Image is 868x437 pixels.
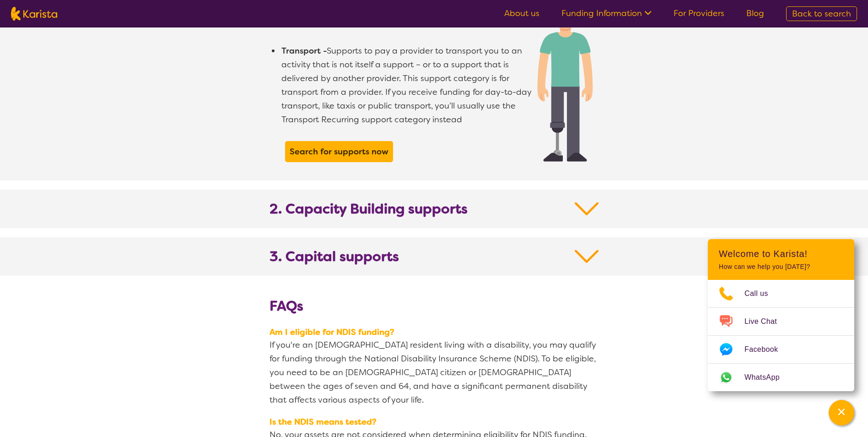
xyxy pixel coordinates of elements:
span: Live Chat [744,315,788,328]
b: FAQs [270,297,303,315]
span: Is the NDIS means tested? [270,416,599,428]
span: Call us [744,287,779,300]
b: 2. Capacity Building supports [270,201,468,217]
b: Transport - [281,45,327,56]
img: Karista logo [11,7,57,21]
span: WhatsApp [744,371,791,384]
span: Facebook [744,343,789,356]
a: For Providers [674,8,724,19]
p: How can we help you [DATE]? [719,263,843,271]
img: Down Arrow [575,201,599,217]
ul: Choose channel [708,280,854,391]
img: Down Arrow [575,248,599,265]
a: About us [504,8,539,19]
li: Supports to pay a provider to transport you to an activity that is not itself a support – or to a... [280,44,544,126]
span: Back to search [792,8,851,19]
a: Search for supports now [287,143,391,160]
a: Funding Information [561,8,652,19]
b: 3. Capital supports [270,248,399,265]
button: Channel Menu [829,400,854,426]
div: Channel Menu [708,239,854,391]
a: Blog [746,8,764,19]
a: Back to search [786,6,857,21]
h2: Welcome to Karista! [719,248,843,259]
a: Web link opens in a new tab. [708,364,854,391]
p: If you're an [DEMOGRAPHIC_DATA] resident living with a disability, you may qualify for funding th... [270,338,599,407]
span: Am I eligible for NDIS funding? [270,326,599,338]
b: Search for supports now [290,146,388,157]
